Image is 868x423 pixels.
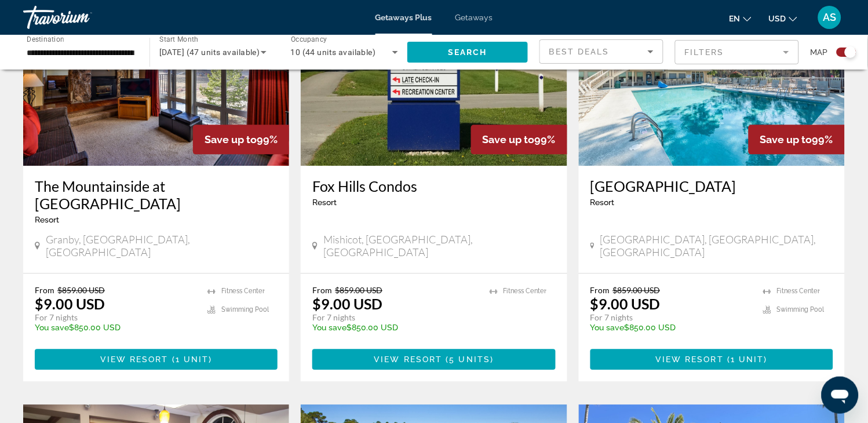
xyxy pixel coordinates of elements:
span: $859.00 USD [335,285,382,295]
div: 99% [193,125,289,154]
span: Swimming Pool [777,306,825,313]
p: For 7 nights [312,312,477,323]
span: AS [823,12,837,23]
p: $9.00 USD [590,295,661,312]
span: Resort [35,215,59,224]
button: View Resort(1 unit) [35,349,278,370]
span: [DATE] (47 units available) [159,48,260,57]
span: From [590,285,610,295]
span: Fitness Center [777,287,820,295]
div: 99% [749,125,845,154]
p: $850.00 USD [312,323,477,332]
span: Granby, [GEOGRAPHIC_DATA], [GEOGRAPHIC_DATA] [46,233,278,258]
button: Change currency [769,10,797,27]
button: User Menu [815,5,845,30]
button: Change language [730,10,752,27]
span: Resort [590,198,615,207]
span: [GEOGRAPHIC_DATA], [GEOGRAPHIC_DATA], [GEOGRAPHIC_DATA] [600,233,833,258]
span: Save up to [205,133,257,145]
span: Save up to [483,133,535,145]
span: ( ) [169,355,213,364]
div: 99% [471,125,567,154]
span: 10 (44 units available) [291,48,376,57]
span: 1 unit [176,355,209,364]
p: $9.00 USD [312,295,382,312]
p: $850.00 USD [590,323,752,332]
span: 1 unit [731,355,765,364]
p: $9.00 USD [35,295,105,312]
span: Fitness Center [221,287,265,295]
a: Travorium [23,2,139,32]
span: View Resort [100,355,169,364]
span: Search [448,48,487,57]
span: Save up to [760,133,812,145]
span: ( ) [724,355,768,364]
a: Getaways Plus [375,13,432,22]
span: 5 units [450,355,491,364]
p: For 7 nights [35,312,196,323]
p: $850.00 USD [35,323,196,332]
span: View Resort [374,355,442,364]
button: Search [407,42,528,63]
a: Fox Hills Condos [312,177,555,195]
span: Best Deals [549,47,610,56]
p: For 7 nights [590,312,752,323]
span: You save [35,323,69,332]
span: From [312,285,332,295]
span: Start Month [159,36,198,44]
span: You save [312,323,347,332]
span: View Resort [655,355,724,364]
span: Map [811,44,828,60]
span: $859.00 USD [613,285,661,295]
span: Destination [27,35,64,43]
span: Occupancy [291,36,327,44]
span: Fitness Center [504,287,547,295]
a: [GEOGRAPHIC_DATA] [590,177,833,195]
span: You save [590,323,625,332]
button: Filter [675,39,799,65]
a: The Mountainside at [GEOGRAPHIC_DATA] [35,177,278,212]
span: en [730,14,741,23]
button: View Resort(5 units) [312,349,555,370]
a: Getaways [455,13,493,22]
span: From [35,285,54,295]
iframe: Button to launch messaging window [822,377,859,414]
span: $859.00 USD [57,285,105,295]
span: Resort [312,198,337,207]
span: Swimming Pool [221,306,269,313]
span: ( ) [443,355,494,364]
span: USD [769,14,786,23]
mat-select: Sort by [549,45,654,59]
button: View Resort(1 unit) [590,349,833,370]
span: Mishicot, [GEOGRAPHIC_DATA], [GEOGRAPHIC_DATA] [323,233,555,258]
